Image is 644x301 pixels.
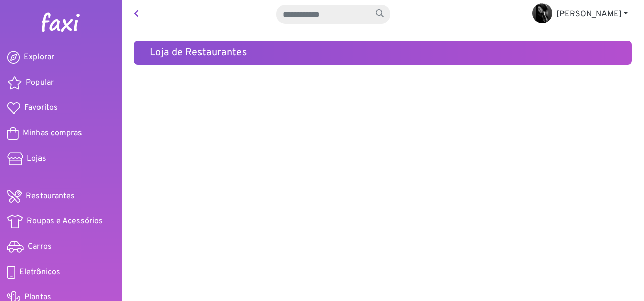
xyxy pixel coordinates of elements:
[27,153,46,165] span: Lojas
[524,4,636,24] a: [PERSON_NAME]
[23,127,82,139] span: Minhas compras
[24,102,58,114] span: Favoritos
[26,190,75,202] span: Restaurantes
[150,47,616,59] h5: Loja de Restaurantes
[556,9,622,19] span: [PERSON_NAME]
[24,51,54,63] span: Explorar
[27,215,103,228] span: Roupas e Acessórios
[19,266,60,278] span: Eletrônicos
[28,241,52,253] span: Carros
[26,77,54,89] span: Popular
